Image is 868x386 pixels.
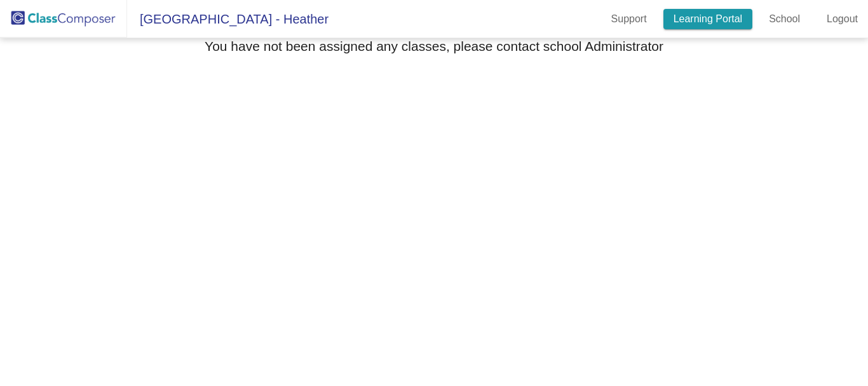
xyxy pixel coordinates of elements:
[817,9,868,29] a: Logout
[759,9,810,29] a: School
[601,9,657,29] a: Support
[127,9,329,29] span: [GEOGRAPHIC_DATA] - Heather
[205,38,663,54] h3: You have not been assigned any classes, please contact school Administrator
[663,9,753,29] a: Learning Portal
